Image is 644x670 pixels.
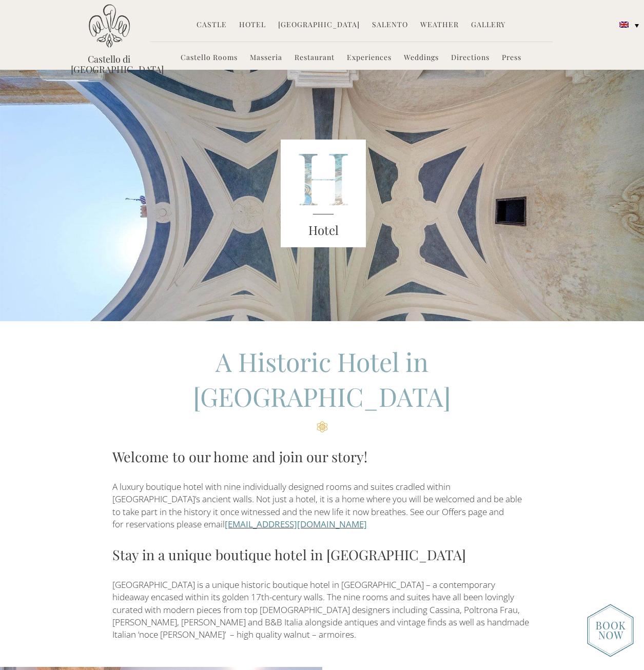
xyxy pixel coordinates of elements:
a: Weddings [404,52,439,64]
a: Press [502,52,521,64]
a: Gallery [471,19,505,31]
a: Directions [451,52,490,64]
h3: Stay in a unique boutique hotel in [GEOGRAPHIC_DATA] [112,544,532,565]
p: A luxury boutique hotel with nine individually designed rooms and suites cradled within [GEOGRAPH... [112,481,532,530]
a: Castello Rooms [181,52,238,64]
a: Experiences [347,52,392,64]
h3: Welcome to our home and join our story! [112,446,532,467]
a: [GEOGRAPHIC_DATA] [278,19,360,31]
a: Salento [372,19,408,31]
img: English [619,22,629,28]
a: Masseria [250,52,282,64]
img: Castello di Ugento [89,4,130,48]
img: castello_header_block.png [281,140,366,247]
a: Castello di [GEOGRAPHIC_DATA] [71,54,148,74]
h2: A Historic Hotel in [GEOGRAPHIC_DATA] [112,344,532,432]
a: Hotel [239,19,266,31]
a: Weather [420,19,459,31]
p: [GEOGRAPHIC_DATA] is a unique historic boutique hotel in [GEOGRAPHIC_DATA] – a contemporary hidea... [112,579,532,641]
img: new-booknow.png [587,604,634,657]
a: [EMAIL_ADDRESS][DOMAIN_NAME] [225,518,367,530]
a: Restaurant [295,52,335,64]
h3: Hotel [281,221,366,240]
a: Castle [197,19,227,31]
